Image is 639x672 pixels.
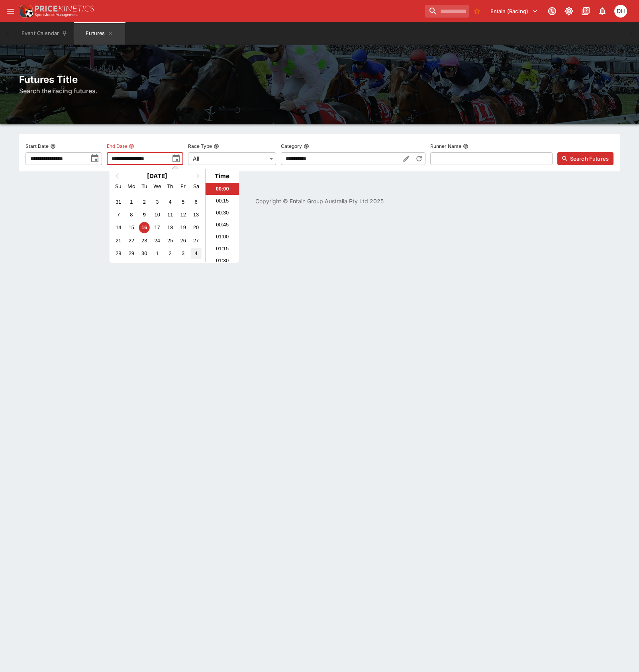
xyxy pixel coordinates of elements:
div: Friday [178,181,188,192]
div: Tuesday [139,181,150,192]
button: Toggle light/dark mode [562,4,576,18]
button: Next Month [192,170,205,183]
li: 01:30 [206,255,239,267]
h6: Search the racing futures. [19,86,620,96]
div: Choose Wednesday, October 1st, 2025 [152,248,163,259]
div: Choose Date and Time [110,169,239,263]
div: Choose Monday, September 8th, 2025 [126,209,137,220]
div: Choose Friday, September 26th, 2025 [178,235,188,246]
div: Choose Friday, October 3rd, 2025 [178,248,188,259]
div: Choose Sunday, September 14th, 2025 [113,222,124,233]
button: Documentation [578,4,593,18]
button: open drawer [3,4,18,18]
li: 00:30 [206,207,239,219]
div: All [188,152,276,165]
button: Category [304,143,309,149]
p: End Date [107,143,127,149]
button: Notifications [595,4,610,18]
div: Choose Wednesday, September 10th, 2025 [152,209,163,220]
div: Choose Saturday, September 27th, 2025 [191,235,202,246]
div: Choose Wednesday, September 17th, 2025 [152,222,163,233]
div: Monday [126,181,137,192]
div: Choose Friday, September 19th, 2025 [178,222,188,233]
div: Choose Wednesday, September 24th, 2025 [152,235,163,246]
li: 01:00 [206,231,239,243]
div: Daniel Hooper [614,5,627,18]
div: Choose Saturday, September 20th, 2025 [191,222,202,233]
div: Choose Thursday, September 18th, 2025 [165,222,176,233]
div: Choose Wednesday, September 3rd, 2025 [152,196,163,207]
h2: Futures Title [19,73,620,86]
div: Choose Sunday, August 31st, 2025 [113,196,124,207]
div: Choose Saturday, September 13th, 2025 [191,209,202,220]
div: Choose Friday, September 5th, 2025 [178,196,188,207]
input: search [425,5,469,18]
button: Daniel Hooper [612,2,629,20]
h2: [DATE] [110,172,205,180]
div: Time [208,172,237,180]
li: 01:15 [206,243,239,255]
button: Select Tenant [486,5,543,18]
div: Choose Thursday, September 4th, 2025 [165,196,176,207]
div: Choose Tuesday, September 23rd, 2025 [139,235,150,246]
li: 00:15 [206,195,239,207]
button: Reset Category to All Racing [413,152,425,165]
div: Choose Sunday, September 21st, 2025 [113,235,124,246]
button: End Date [129,143,134,149]
div: Choose Saturday, September 6th, 2025 [191,196,202,207]
img: PriceKinetics [35,6,94,12]
div: Saturday [191,181,202,192]
p: Start Date [25,143,49,149]
div: Wednesday [152,181,163,192]
p: Race Type [188,143,212,149]
button: toggle date time picker [169,151,183,166]
div: Choose Tuesday, September 16th, 2025 [139,222,150,233]
ul: Time [206,183,239,262]
button: Start Date [50,143,56,149]
div: Choose Friday, September 12th, 2025 [178,209,188,220]
div: Choose Saturday, October 4th, 2025 [191,248,202,259]
p: Category [281,143,302,149]
div: Choose Monday, September 22nd, 2025 [126,235,137,246]
div: Choose Monday, September 1st, 2025 [126,196,137,207]
button: toggle date time picker [88,151,102,166]
li: 00:00 [206,183,239,195]
div: Choose Sunday, September 28th, 2025 [113,248,124,259]
button: Connected to PK [545,4,559,18]
button: Edit Category [400,152,413,165]
button: Futures [74,22,125,45]
div: Sunday [113,181,124,192]
div: Choose Thursday, September 25th, 2025 [165,235,176,246]
div: Choose Monday, September 15th, 2025 [126,222,137,233]
button: Previous Month [110,170,123,183]
div: Choose Monday, September 29th, 2025 [126,248,137,259]
div: Choose Thursday, September 11th, 2025 [165,209,176,220]
button: Runner Name [463,143,468,149]
img: Sportsbook Management [35,13,78,17]
button: Event Calendar [17,22,73,45]
button: Search Futures [557,152,614,165]
p: Runner Name [430,143,461,149]
img: PriceKinetics Logo [18,3,33,19]
span: Search Futures [570,155,609,163]
div: Choose Tuesday, September 30th, 2025 [139,248,150,259]
div: Choose Tuesday, September 9th, 2025 [139,209,150,220]
button: Race Type [214,143,219,149]
div: Thursday [165,181,176,192]
div: Month September, 2025 [112,195,202,260]
button: No Bookmarks [470,5,483,18]
div: Choose Thursday, October 2nd, 2025 [165,248,176,259]
div: Choose Sunday, September 7th, 2025 [113,209,124,220]
li: 00:45 [206,219,239,231]
div: Choose Tuesday, September 2nd, 2025 [139,196,150,207]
